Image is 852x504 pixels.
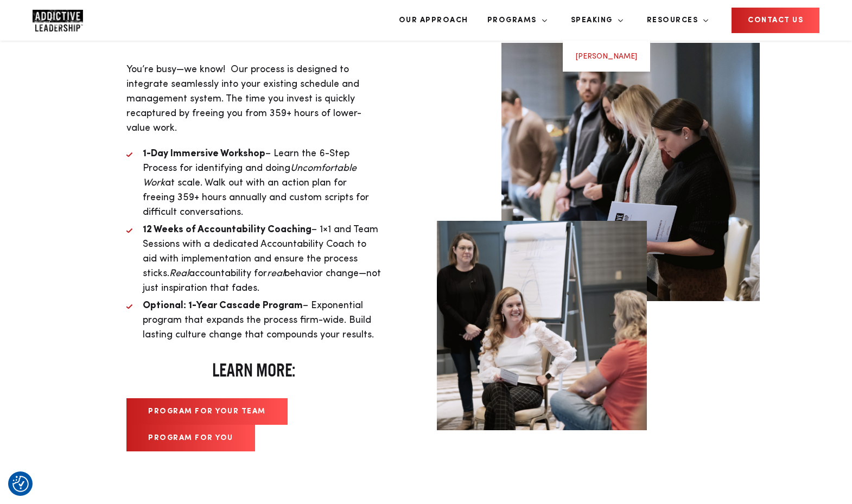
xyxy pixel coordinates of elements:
a: Home [33,10,98,31]
button: Consent Preferences [12,476,29,492]
b: 12 Weeks of Accountability Coaching [143,225,311,234]
img: Company Logo [33,10,83,31]
span: – Exponential program that expands the process firm-wide. Build lasting culture change that compo... [143,301,374,340]
h3: Learn more: [126,359,381,382]
b: 1-Day Immersive Workshop [143,149,265,158]
span: Real [169,269,189,278]
a: CONTACT US [732,8,819,33]
span: real [267,269,284,278]
b: Optional: 1-Year Cascade Program [143,301,303,310]
span: at scale. Walk out with an action plan for freeing 359+ hours annually and custom scripts for dif... [143,178,369,217]
img: Revisit consent button [12,476,29,492]
a: Program For Your Team [126,398,288,425]
span: accountability for [189,269,267,278]
a: Program For You [126,425,255,451]
span: You’re busy—we know! Our process is designed to integrate seamlessly into your existing schedule ... [126,65,361,133]
a: [PERSON_NAME] [576,53,637,60]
